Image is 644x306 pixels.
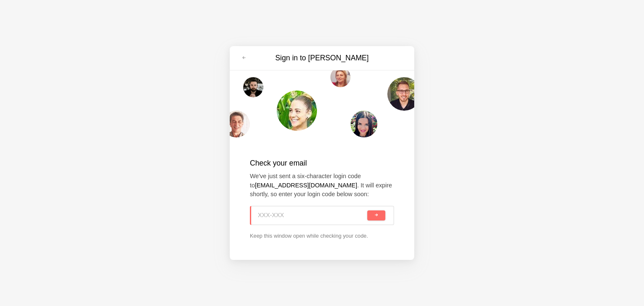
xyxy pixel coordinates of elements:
[250,172,394,199] p: We've just sent a six-character login code to . It will expire shortly, so enter your login code ...
[258,206,366,225] input: XXX-XXX
[250,158,394,169] h2: Check your email
[252,53,392,63] h3: Sign in to [PERSON_NAME]
[255,182,357,189] strong: [EMAIL_ADDRESS][DOMAIN_NAME]
[250,232,394,240] p: Keep this window open while checking your code.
